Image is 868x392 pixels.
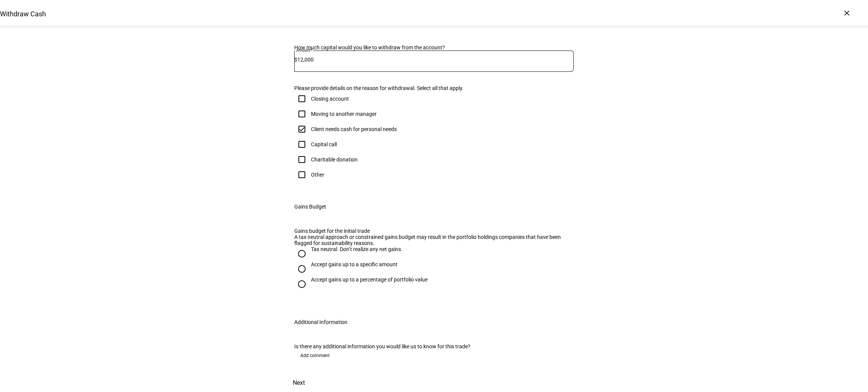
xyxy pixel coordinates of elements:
[311,126,397,132] div: Client needs cash for personal needs
[311,261,398,267] div: Accept gains up to a specific amount
[294,204,326,210] div: Gains Budget
[294,349,336,362] button: Add comment
[311,141,337,147] div: Capital call
[294,85,574,91] div: Please provide details on the reason for withdrawal. Select all that apply.
[296,48,312,52] mat-label: Amount*
[311,111,377,117] div: Moving to another manager
[294,319,347,325] div: Additional Information
[311,246,402,252] div: Tax neutral. Don’t realize any net gains.
[282,374,316,392] button: Next
[841,7,853,19] div: ×
[294,228,574,234] div: Gains budget for the initial trade
[294,57,297,63] span: $
[294,343,574,349] div: Is there any additional information you would like us to know for this trade?
[294,44,574,51] div: How much capital would you like to withdraw from the account?
[311,156,358,163] div: Charitable donation
[294,234,574,246] div: A tax neutral approach or constrained gains budget may result in the portfolio holdings companies...
[311,172,324,178] div: Other
[300,349,330,362] span: Add comment
[311,277,428,283] div: Accept gains up to a percentage of portfolio value
[311,96,349,102] div: Closing account
[293,374,305,392] span: Next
